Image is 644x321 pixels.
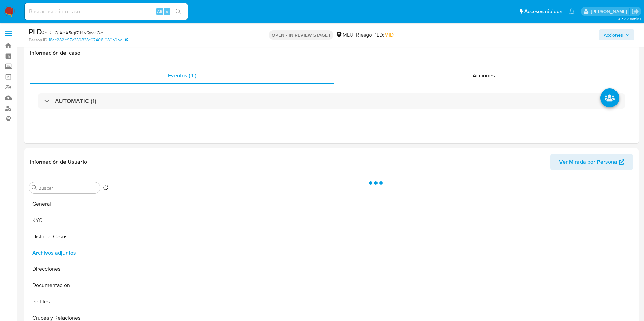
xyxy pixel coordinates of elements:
b: PLD [29,26,42,37]
button: Volver al orden por defecto [103,185,108,193]
button: Ver Mirada por Persona [550,154,633,170]
span: MID [384,31,394,39]
input: Buscar [38,185,97,191]
a: Notificaciones [569,8,575,14]
input: Buscar usuario o caso... [25,7,188,16]
span: # nIKUQjAeA5rqf7ti4yQwvjOc [42,29,103,36]
button: Acciones [599,29,634,40]
a: 18ec282e97c339838c074081686b9bd1 [49,37,128,43]
span: Acciones [473,72,495,79]
span: Alt [157,8,162,15]
button: Archivos adjuntos [26,245,111,261]
div: MLU [336,31,353,39]
span: Eventos ( 1 ) [168,72,196,79]
h3: AUTOMATIC (1) [55,97,96,105]
h1: Información del caso [30,49,633,56]
p: OPEN - IN REVIEW STAGE I [269,30,333,40]
p: tomas.vaya@mercadolibre.com [591,8,629,15]
h1: Información de Usuario [30,159,87,165]
div: AUTOMATIC (1) [38,93,625,109]
button: Direcciones [26,261,111,277]
button: Historial Casos [26,228,111,245]
button: Perfiles [26,294,111,310]
button: KYC [26,212,111,228]
span: s [166,8,168,15]
a: Salir [632,8,639,15]
span: Riesgo PLD: [356,31,394,39]
span: Ver Mirada por Persona [559,154,617,170]
button: Buscar [32,185,37,190]
span: Accesos rápidos [524,8,562,15]
button: General [26,196,111,212]
span: Acciones [604,29,623,40]
b: Person ID [29,37,47,43]
button: Documentación [26,277,111,294]
button: search-icon [171,7,185,16]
